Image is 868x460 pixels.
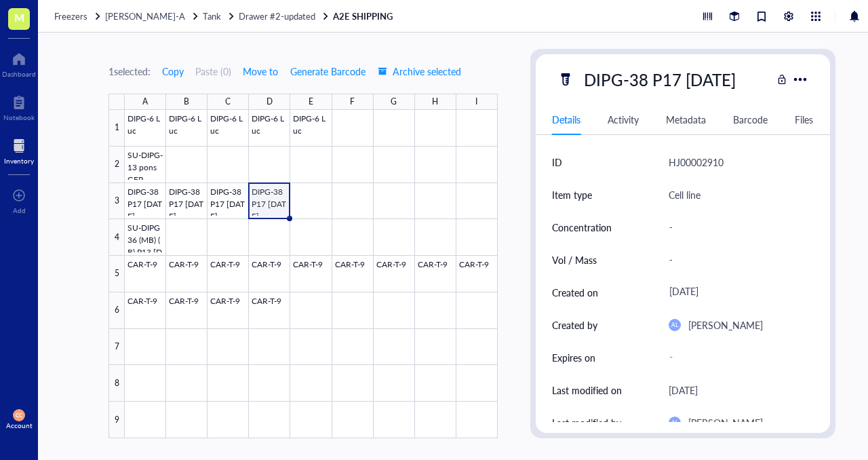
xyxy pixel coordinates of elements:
div: 4 [108,219,125,256]
span: Move to [243,66,278,77]
span: Archive selected [378,66,461,77]
div: Dashboard [2,70,36,78]
div: Created by [552,318,597,332]
span: Drawer #2-updated [239,9,315,22]
div: F [350,94,355,110]
div: 1 selected: [108,64,151,79]
div: [DATE] [663,280,808,305]
div: Last modified on [552,383,622,398]
div: 9 [108,402,125,438]
span: Copy [162,66,184,77]
div: DIPG-38 P17 [DATE] [578,65,742,94]
div: HJ00002910 [669,154,724,170]
div: 5 [108,256,125,292]
div: I [475,94,477,110]
span: Freezers [54,9,87,22]
div: Barcode [733,112,768,127]
div: Concentration [552,220,612,235]
a: Dashboard [2,48,36,78]
a: Freezers [54,10,102,22]
div: 2 [108,147,125,183]
div: [PERSON_NAME] [688,317,763,333]
div: E [309,94,313,110]
div: 7 [108,329,125,366]
a: Notebook [3,92,35,121]
button: Move to [242,60,279,82]
div: [DATE] [669,382,698,398]
div: Vol / Mass [552,252,597,267]
button: Archive selected [377,60,462,82]
div: A [142,94,148,110]
div: C [225,94,231,110]
span: M [14,9,24,26]
span: Generate Barcode [290,66,366,77]
div: Cell line [669,187,701,203]
div: Files [795,112,813,127]
a: TankDrawer #2-updated [203,10,330,22]
div: - [663,246,808,274]
div: [PERSON_NAME] [688,415,763,431]
span: AL [671,419,678,426]
div: Created on [552,285,598,300]
div: 6 [108,292,125,329]
div: B [184,94,189,110]
a: Inventory [4,135,34,165]
div: Account [6,421,33,429]
div: Inventory [4,157,34,165]
div: - [663,345,808,370]
div: Last modified by [552,415,621,430]
button: Paste (0) [195,60,231,82]
span: AL [671,322,678,328]
div: Notebook [3,113,35,121]
div: Item type [552,187,592,202]
button: Generate Barcode [290,60,366,82]
div: Metadata [666,112,706,127]
div: H [432,94,438,110]
div: - [663,213,808,242]
span: Tank [203,9,221,22]
a: A2E SHIPPING [333,10,395,22]
div: Add [13,206,26,214]
div: 3 [108,183,125,220]
a: [PERSON_NAME]-A [105,10,200,22]
div: Details [552,112,580,127]
div: ID [552,155,562,170]
div: Activity [608,112,639,127]
button: Copy [161,60,184,82]
div: D [267,94,273,110]
div: 1 [108,110,125,147]
span: [PERSON_NAME]-A [105,9,185,22]
div: 8 [108,365,125,402]
span: CC [16,412,23,418]
div: Expires on [552,350,595,365]
div: G [391,94,397,110]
